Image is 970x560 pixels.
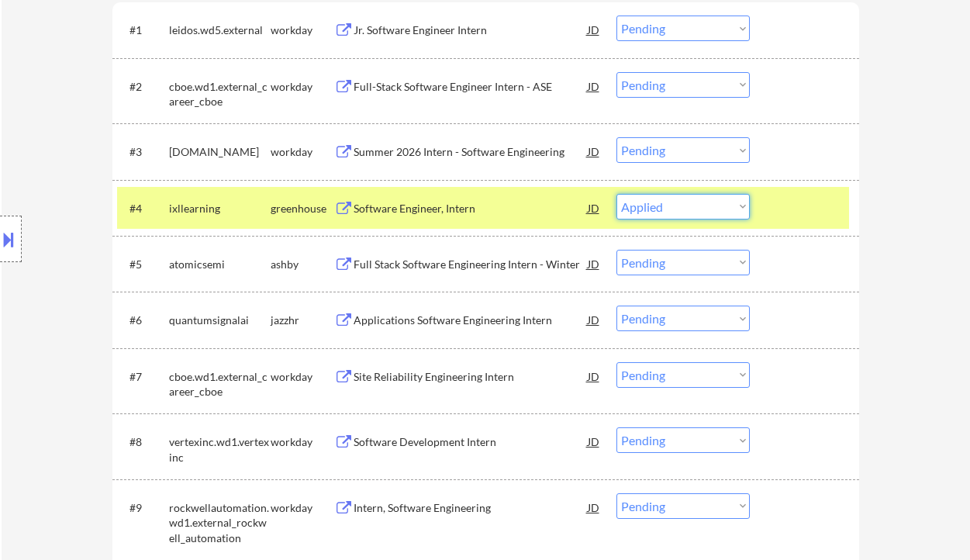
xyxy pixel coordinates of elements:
div: Summer 2026 Intern - Software Engineering [354,144,588,160]
div: vertexinc.wd1.vertexinc [169,434,271,465]
div: JD [586,493,602,521]
div: rockwellautomation.wd1.external_rockwell_automation [169,500,271,546]
div: workday [271,22,334,38]
div: workday [271,434,334,450]
div: workday [271,79,334,95]
div: Site Reliability Engineering Intern [354,369,588,385]
div: JD [586,137,602,165]
div: Jr. Software Engineer Intern [354,22,588,38]
div: JD [586,306,602,334]
div: JD [586,194,602,222]
div: jazzhr [271,313,334,328]
div: cboe.wd1.external_career_cboe [169,79,271,109]
div: JD [586,250,602,278]
div: JD [586,72,602,100]
div: workday [271,500,334,516]
div: cboe.wd1.external_career_cboe [169,369,271,399]
div: #9 [129,500,157,516]
div: Applications Software Engineering Intern [354,313,588,328]
div: ashby [271,257,334,272]
div: JD [586,16,602,43]
div: workday [271,369,334,385]
div: greenhouse [271,201,334,216]
div: Software Development Intern [354,434,588,450]
div: #1 [129,22,157,38]
div: JD [586,427,602,455]
div: Full Stack Software Engineering Intern - Winter [354,257,588,272]
div: Intern, Software Engineering [354,500,588,516]
div: #8 [129,434,157,450]
div: leidos.wd5.external [169,22,271,38]
div: JD [586,362,602,390]
div: #2 [129,79,157,95]
div: Full-Stack Software Engineer Intern - ASE [354,79,588,95]
div: Software Engineer, Intern [354,201,588,216]
div: workday [271,144,334,160]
